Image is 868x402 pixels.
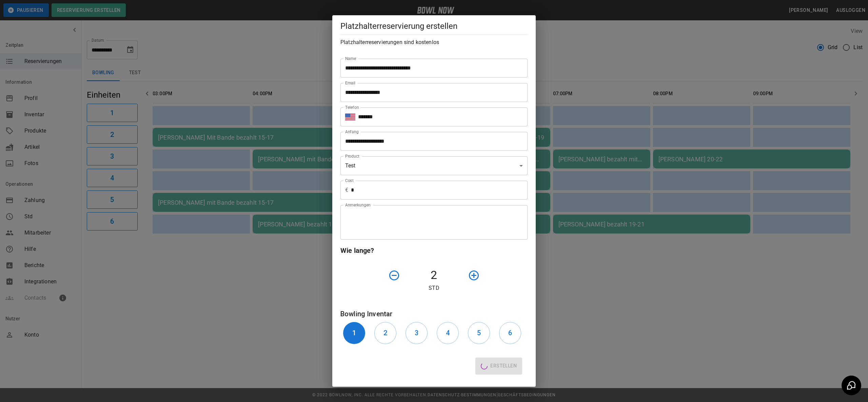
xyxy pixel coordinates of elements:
[415,327,418,338] h6: 3
[345,186,348,194] p: €
[343,322,365,344] button: 1
[340,245,528,256] h6: Wie lange?
[437,322,459,344] button: 4
[403,268,465,282] h4: 2
[508,327,512,338] h6: 6
[477,327,481,338] h6: 5
[406,322,428,344] button: 3
[345,129,359,135] label: Anfang
[340,38,528,47] h6: Platzhalterreservierungen sind kostenlos
[446,327,450,338] h6: 4
[352,327,356,338] h6: 1
[468,322,490,344] button: 5
[499,322,521,344] button: 6
[340,132,523,151] input: Choose date, selected date is Aug 28, 2025
[340,156,528,175] div: Test
[340,284,528,292] p: Std
[345,112,355,122] button: Select country
[340,308,528,319] h6: Bowling Inventar
[345,104,359,110] label: Telefon
[374,322,396,344] button: 2
[340,21,528,32] h5: Platzhalterreservierung erstellen
[383,327,387,338] h6: 2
